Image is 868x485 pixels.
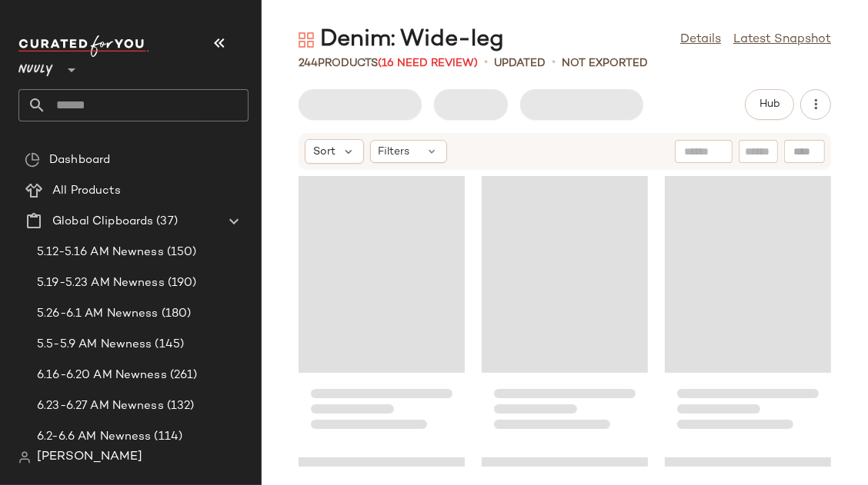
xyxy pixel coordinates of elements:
span: Hub [759,98,780,111]
span: (37) [153,213,178,231]
span: 5.19-5.23 AM Newness [37,274,165,292]
a: Details [680,31,721,49]
span: All Products [52,182,121,200]
span: (114) [152,428,183,446]
span: (261) [167,367,198,384]
span: Global Clipboards [52,213,153,231]
div: Loading... [299,174,465,443]
span: 5.12-5.16 AM Newness [37,244,164,261]
div: Loading... [665,174,831,443]
p: updated [494,55,546,71]
span: Nuuly [18,52,53,80]
span: Sort [313,144,336,160]
img: svg%3e [25,152,40,168]
div: Products [299,55,478,71]
div: Loading... [482,174,648,443]
span: 5.26-6.1 AM Newness [37,305,159,323]
img: svg%3e [18,451,31,463]
span: 6.16-6.20 AM Newness [37,367,167,384]
span: 5.5-5.9 AM Newness [37,336,152,354]
img: cfy_white_logo.C9jOOHJF.svg [18,35,149,57]
img: svg%3e [299,32,314,48]
span: Dashboard [49,151,110,169]
span: (180) [159,305,192,323]
button: Hub [745,89,794,120]
span: (190) [165,274,197,292]
span: • [484,54,488,72]
span: 6.2-6.6 AM Newness [37,428,152,446]
span: (145) [152,336,185,354]
span: (132) [164,397,195,415]
span: 244 [299,58,318,69]
span: Filters [379,144,410,160]
p: Not Exported [562,55,648,71]
span: (16 Need Review) [378,58,478,69]
span: [PERSON_NAME] [37,448,142,467]
span: 6.23-6.27 AM Newness [37,397,164,415]
span: (150) [164,244,197,261]
span: • [552,54,556,72]
a: Latest Snapshot [733,31,831,49]
div: Denim: Wide-leg [299,25,504,55]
